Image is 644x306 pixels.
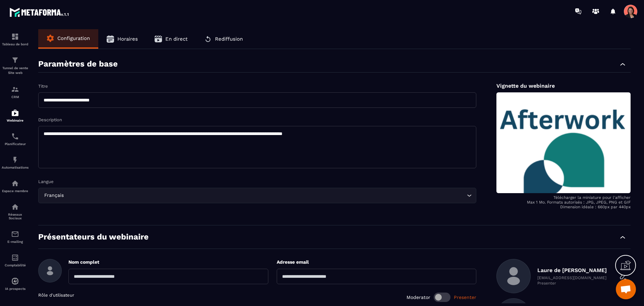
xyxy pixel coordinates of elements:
[2,240,29,244] p: E-mailing
[2,142,29,146] p: Planificateur
[496,205,631,209] p: Dimension idéale : 660px par 440px
[2,213,29,220] p: Réseaux Sociaux
[2,28,29,51] a: formationformationTableau de bord
[2,189,29,193] p: Espace membre
[9,6,70,18] img: logo
[2,80,29,104] a: formationformationCRM
[2,198,29,225] a: social-networksocial-networkRéseaux Sociaux
[117,36,138,42] span: Horaires
[537,267,607,273] p: Laure de [PERSON_NAME]
[11,277,19,285] img: automations
[2,166,29,169] p: Automatisations
[537,275,607,280] p: [EMAIL_ADDRESS][DOMAIN_NAME]
[38,232,149,242] p: Présentateurs du webinaire
[38,29,98,47] button: Configuration
[407,295,430,300] span: Moderator
[2,51,29,80] a: formationformationTunnel de vente Site web
[11,179,19,187] img: automations
[57,35,90,41] span: Configuration
[38,179,54,184] label: Langue
[2,174,29,198] a: automationsautomationsEspace membre
[2,287,29,291] p: IA prospects
[2,95,29,99] p: CRM
[215,36,243,42] span: Rediffusion
[496,195,631,200] p: Télécharger la miniature pour l'afficher
[2,151,29,174] a: automationsautomationsAutomatisations
[165,36,187,42] span: En direct
[43,192,65,199] span: Français
[98,29,146,49] button: Horaires
[146,29,196,49] button: En direct
[11,33,19,41] img: formation
[38,117,62,122] label: Description
[616,279,636,299] div: Ouvrir le chat
[11,56,19,64] img: formation
[2,104,29,127] a: automationsautomationsWebinaire
[38,188,476,203] div: Search for option
[11,230,19,238] img: email
[454,295,476,300] span: Presenter
[2,119,29,122] p: Webinaire
[68,259,268,265] p: Nom complet
[11,132,19,140] img: scheduler
[11,85,19,93] img: formation
[2,42,29,46] p: Tableau de bord
[2,225,29,249] a: emailemailE-mailing
[11,203,19,211] img: social-network
[2,66,29,75] p: Tunnel de vente Site web
[2,127,29,151] a: schedulerschedulerPlanificateur
[537,281,607,286] p: Presenter
[65,192,465,199] input: Search for option
[2,249,29,272] a: accountantaccountantComptabilité
[2,263,29,267] p: Comptabilité
[496,83,631,89] p: Vignette du webinaire
[38,293,74,302] p: Rôle d'utilisateur
[38,59,118,69] p: Paramètres de base
[11,254,19,262] img: accountant
[496,200,631,205] p: Max 1 Mo. Formats autorisés : JPG, JPEG, PNG et GIF
[11,156,19,164] img: automations
[11,109,19,117] img: automations
[196,29,251,49] button: Rediffusion
[38,84,48,89] label: Titre
[277,259,477,265] p: Adresse email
